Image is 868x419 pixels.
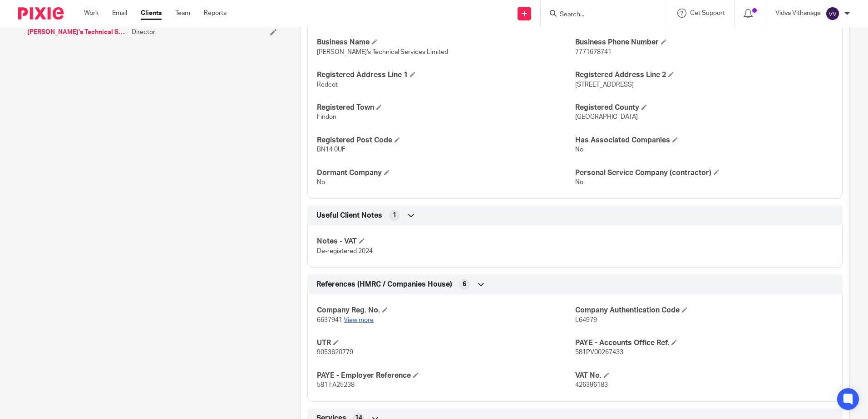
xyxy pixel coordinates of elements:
[316,280,452,289] span: References (HMRC / Companies House)
[317,338,575,348] h4: UTR
[317,317,342,323] span: 6637941
[112,9,127,18] a: Email
[575,179,583,185] span: No
[825,6,840,21] img: svg%3E
[317,38,575,47] h4: Business Name
[393,211,396,220] span: 1
[575,338,833,348] h4: PAYE - Accounts Office Ref.
[575,371,833,380] h4: VAT No.
[317,382,355,388] span: 581 FA25238
[317,82,338,88] span: Redcot
[690,10,725,16] span: Get Support
[18,7,64,19] img: Pixie
[27,28,127,37] a: [PERSON_NAME]'s Technical Services Limited
[575,136,833,145] h4: Has Associated Companies
[84,9,99,18] a: Work
[575,306,833,315] h4: Company Authentication Code
[575,168,833,178] h4: Personal Service Company (contractor)
[141,9,162,18] a: Clients
[575,49,612,55] span: 7771678741
[317,103,575,112] h4: Registered Town
[575,82,634,88] span: [STREET_ADDRESS]
[559,11,641,19] input: Search
[344,317,374,323] a: View more
[204,9,227,18] a: Reports
[575,70,833,80] h4: Registered Address Line 2
[317,168,575,178] h4: Dormant Company
[575,317,597,323] span: L64979
[317,248,373,254] span: De-registered 2024
[317,179,325,185] span: No
[317,371,575,380] h4: PAYE - Employer Reference
[575,103,833,112] h4: Registered County
[317,114,336,120] span: Findon
[775,9,821,18] p: Vidva Vithanage
[317,70,575,80] h4: Registered Address Line 1
[463,280,466,289] span: 6
[317,49,448,55] span: [PERSON_NAME]'s Technical Services Limited
[317,237,575,246] h4: Notes - VAT
[175,9,190,18] a: Team
[132,28,155,37] span: Director
[316,211,382,220] span: Useful Client Notes
[575,114,638,120] span: [GEOGRAPHIC_DATA]
[317,146,345,153] span: BN14 0UF
[317,136,575,145] h4: Registered Post Code
[575,38,833,47] h4: Business Phone Number
[575,382,608,388] span: 426396183
[317,306,575,315] h4: Company Reg. No.
[317,349,353,356] span: 9053620779
[575,349,623,356] span: 581PV00267433
[575,146,583,153] span: No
